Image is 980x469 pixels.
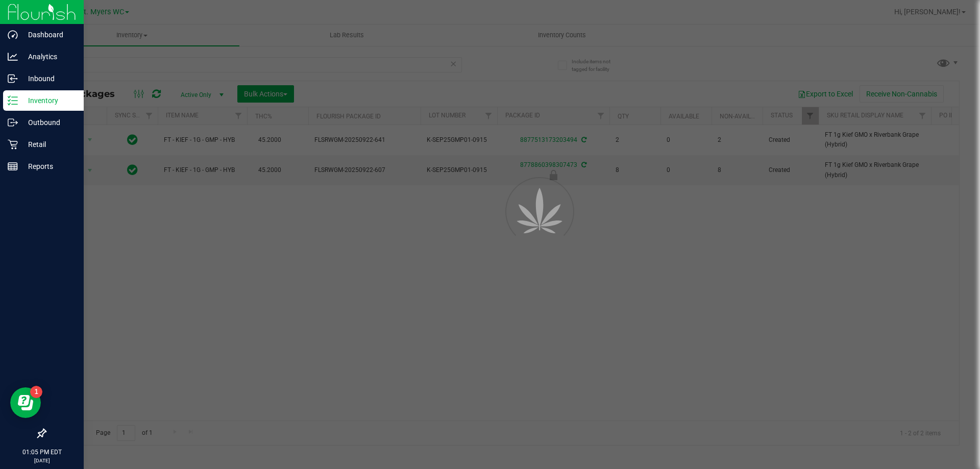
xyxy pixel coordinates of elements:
p: Reports [18,160,79,172]
inline-svg: Inventory [8,95,18,106]
inline-svg: Analytics [8,52,18,62]
p: Retail [18,138,79,151]
iframe: Resource center [10,387,41,418]
inline-svg: Inbound [8,73,18,84]
inline-svg: Retail [8,139,18,150]
p: Inbound [18,72,79,85]
inline-svg: Dashboard [8,30,18,40]
p: Analytics [18,51,79,63]
inline-svg: Outbound [8,117,18,128]
p: Outbound [18,116,79,129]
iframe: Resource center unread badge [30,386,42,398]
p: 01:05 PM EDT [5,448,79,457]
p: Inventory [18,94,79,107]
inline-svg: Reports [8,161,18,171]
p: Dashboard [18,29,79,41]
p: [DATE] [5,457,79,464]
